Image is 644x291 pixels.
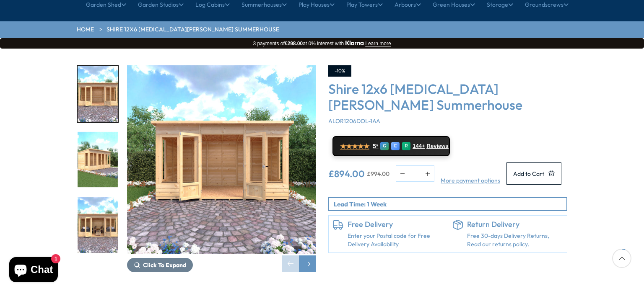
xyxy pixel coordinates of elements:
button: Click To Expand [127,258,193,272]
img: Alora12x6_GARDEN_FRONT_OPEN_200x200.jpg [78,66,118,122]
del: £994.00 [367,171,390,177]
a: Shire 12x6 [MEDICAL_DATA][PERSON_NAME] Summerhouse [106,26,279,34]
div: E [391,142,400,150]
img: Shire 12x6 Alora Pent Summerhouse [127,65,316,254]
span: 144+ [413,143,425,149]
div: 3 / 9 [77,196,119,254]
div: R [402,142,410,150]
a: ★★★★★ 5* G E R 144+ Reviews [332,136,450,156]
span: ★★★★★ [340,142,369,150]
h6: Return Delivery [467,220,563,229]
div: 2 / 9 [77,131,119,188]
div: -10% [328,65,351,77]
inbox-online-store-chat: Shopify online store chat [7,257,60,284]
div: Previous slide [282,255,299,272]
span: Click To Expand [143,261,186,269]
div: 1 / 9 [77,65,119,123]
p: Free 30-days Delivery Returns, Read our returns policy. [467,232,563,248]
a: More payment options [441,177,500,185]
h3: Shire 12x6 [MEDICAL_DATA][PERSON_NAME] Summerhouse [328,81,567,113]
p: Lead Time: 1 Week [334,200,566,209]
ins: £894.00 [328,169,365,178]
img: Alora12x6_GARDEN_LH_200x200.jpg [78,132,118,188]
button: Add to Cart [506,162,561,185]
div: Next slide [299,255,316,272]
div: 1 / 9 [127,65,316,272]
h6: Free Delivery [348,220,444,229]
img: Alora12x6_GARDEN_FRONT_Life_200x200.jpg [78,197,118,253]
div: G [380,142,389,150]
span: ALOR1206DOL-1AA [328,117,380,125]
span: Add to Cart [513,171,544,177]
a: HOME [77,26,94,34]
span: Reviews [427,143,449,149]
a: Enter your Postal code for Free Delivery Availability [348,232,444,248]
